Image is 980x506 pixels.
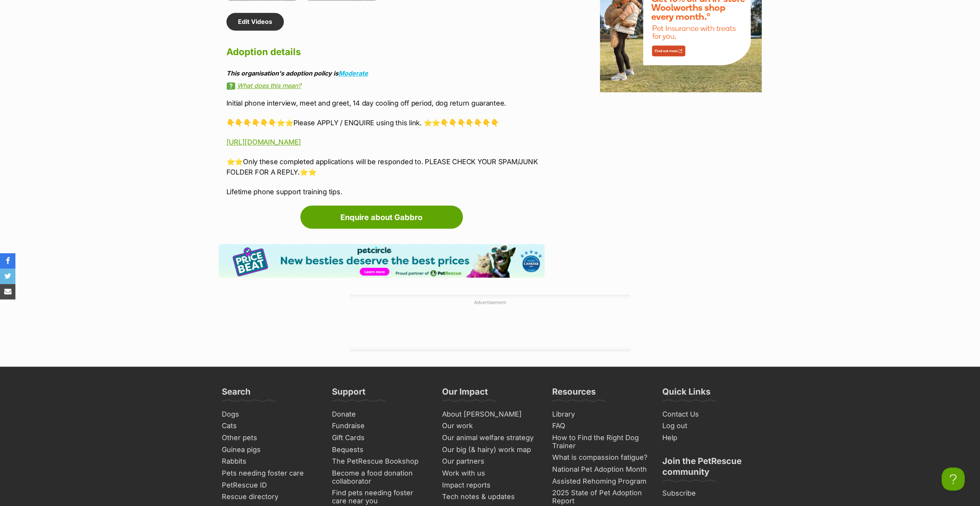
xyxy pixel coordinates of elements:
[226,13,284,30] a: Edit Videos
[222,386,251,401] h3: Search
[549,420,652,432] a: FAQ
[941,467,965,491] iframe: Help Scout Beacon - Open
[662,386,710,401] h3: Quick Links
[226,118,544,128] p: 👇👇👇👇👇👇⭐⭐Please APPLY / ENQUIRE using this link. ⭐⭐👇👇👇👇👇👇👇
[226,186,544,197] p: Lifetime phone support training tips.
[329,444,431,456] a: Bequests
[659,487,762,499] a: Subscribe
[219,491,321,503] a: Rescue directory
[659,432,762,444] a: Help
[549,432,652,451] a: How to Find the Right Dog Trainer
[549,463,652,475] a: National Pet Adoption Month
[219,408,321,420] a: Dogs
[219,420,321,432] a: Cats
[226,156,544,177] p: ⭐⭐Only these completed applications will be responded to. PLEASE CHECK YOUR SPAM/JUNK FOLDER FOR ...
[659,420,762,432] a: Log out
[219,467,321,479] a: Pets needing foster care
[350,294,630,351] div: Advertisement
[659,408,762,420] a: Contact Us
[226,82,544,89] a: What does this mean?
[219,432,321,444] a: Other pets
[439,455,541,467] a: Our partners
[226,98,544,108] p: Initial phone interview, meet and greet, 14 day cooling off period, dog return guarantee.
[439,479,541,491] a: Impact reports
[439,420,541,432] a: Our work
[442,386,488,401] h3: Our Impact
[439,444,541,456] a: Our big (& hairy) work map
[329,408,431,420] a: Donate
[226,44,544,61] h2: Adoption details
[219,244,544,277] img: Pet Circle promo banner
[350,309,630,343] iframe: Advertisement
[329,420,431,432] a: Fundraise
[439,467,541,479] a: Work with us
[219,479,321,491] a: PetRescue ID
[332,386,365,401] h3: Support
[338,69,368,77] a: Moderate
[439,491,541,503] a: Tech notes & updates
[549,408,652,420] a: Library
[219,444,321,456] a: Guinea pigs
[329,455,431,467] a: The PetRescue Bookshop
[226,70,544,77] div: This organisation's adoption policy is
[219,455,321,467] a: Rabbits
[549,475,652,487] a: Assisted Rehoming Program
[300,205,463,229] a: Enquire about Gabbro
[552,386,596,401] h3: Resources
[226,138,301,146] a: [URL][DOMAIN_NAME]
[329,467,431,487] a: Become a food donation collaborator
[439,432,541,444] a: Our animal welfare strategy
[549,451,652,463] a: What is compassion fatigue?
[662,455,759,481] h3: Join the PetRescue community
[439,408,541,420] a: About [PERSON_NAME]
[329,432,431,444] a: Gift Cards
